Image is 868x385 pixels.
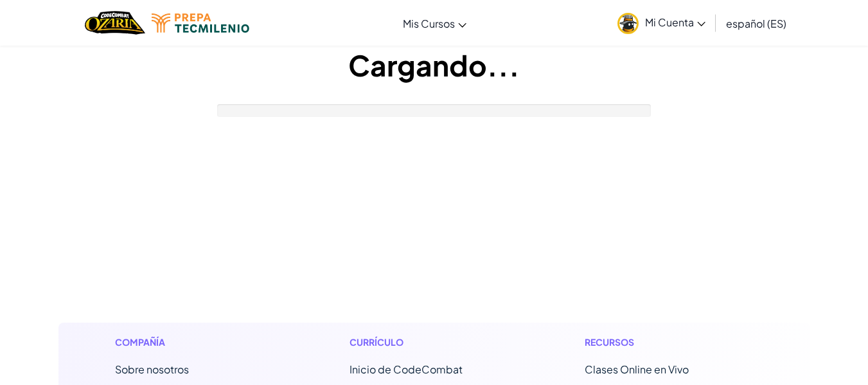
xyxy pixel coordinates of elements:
h1: Recursos [585,336,754,349]
span: Mis Cursos [403,17,455,30]
a: Sobre nosotros [115,363,189,376]
span: español (ES) [726,17,786,30]
h1: Currículo [350,336,518,349]
span: Mi Cuenta [645,15,705,29]
img: Home [85,10,145,36]
img: avatar [617,13,639,34]
h1: Compañía [115,336,284,349]
a: español (ES) [720,6,793,40]
a: Mis Cursos [396,6,473,40]
img: Tecmilenio logo [152,13,249,33]
a: Mi Cuenta [611,3,712,43]
a: Ozaria by CodeCombat logo [85,10,145,36]
a: Clases Online en Vivo [585,363,689,376]
span: Inicio de CodeCombat [350,363,463,376]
